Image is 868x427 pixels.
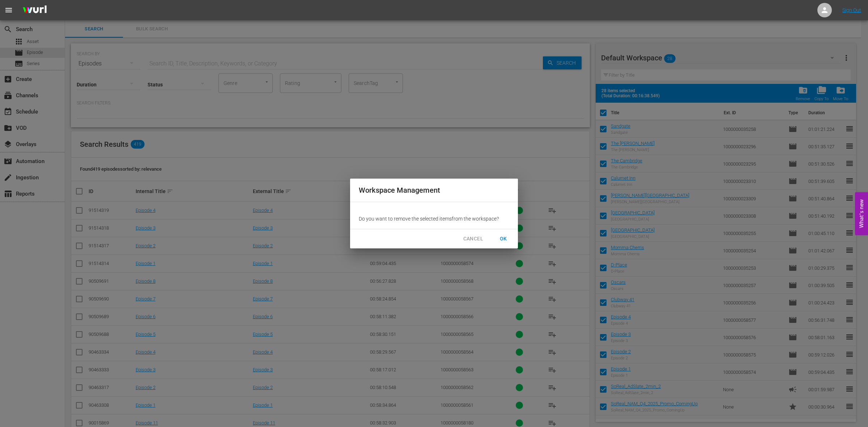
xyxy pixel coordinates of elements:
[855,192,868,235] button: Open Feedback Widget
[463,234,483,243] span: CANCEL
[17,2,52,19] img: ans4CAIJ8jUAAAAAAAAAAAAAAAAAAAAAAAAgQb4GAAAAAAAAAAAAAAAAAAAAAAAAJMjXAAAAAAAAAAAAAAAAAAAAAAAAgAT5G...
[4,6,13,14] span: menu
[359,215,509,222] p: Do you want to remove the selected item s from the workspace?
[842,7,861,13] a: Sign Out
[498,234,509,243] span: OK
[458,232,489,245] button: CANCEL
[492,232,515,245] button: OK
[359,184,509,196] h2: Workspace Management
